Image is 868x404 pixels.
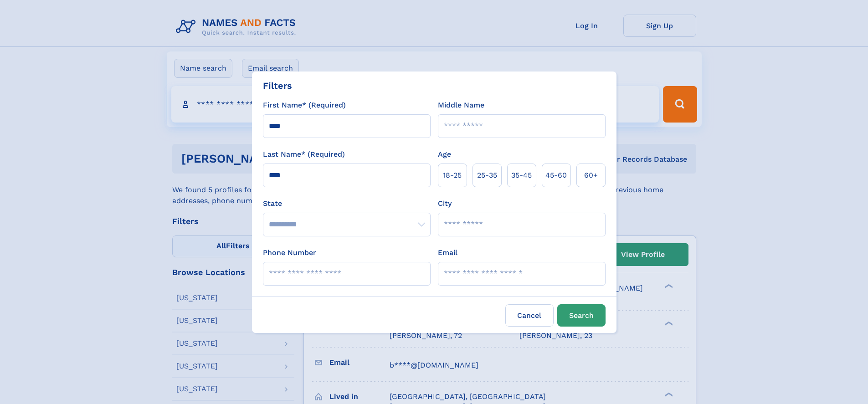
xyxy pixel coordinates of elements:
[263,149,345,160] label: Last Name* (Required)
[263,100,346,111] label: First Name* (Required)
[263,247,316,258] label: Phone Number
[443,170,462,181] span: 18‑25
[511,170,532,181] span: 35‑45
[438,149,451,160] label: Age
[584,170,598,181] span: 60+
[557,304,606,327] button: Search
[438,100,484,111] label: Middle Name
[438,247,457,258] label: Email
[505,304,554,327] label: Cancel
[477,170,497,181] span: 25‑35
[263,79,292,92] div: Filters
[545,170,567,181] span: 45‑60
[263,198,431,209] label: State
[438,198,452,209] label: City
